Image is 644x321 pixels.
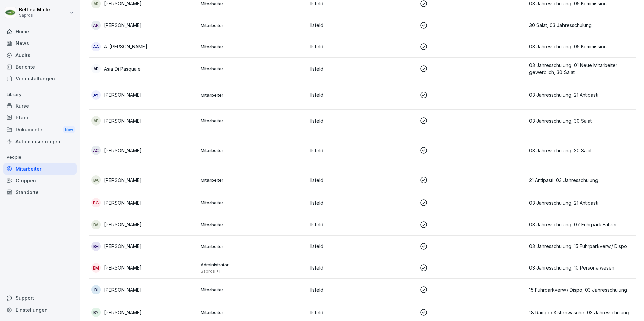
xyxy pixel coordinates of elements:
[3,292,77,304] div: Support
[310,221,414,228] p: Ilsfeld
[104,309,142,316] p: [PERSON_NAME]
[91,146,101,155] div: AC
[104,221,142,228] p: [PERSON_NAME]
[91,220,101,229] div: BA
[201,222,305,228] p: Mitarbeiter
[310,65,414,72] p: Ilsfeld
[201,262,305,268] p: Administrator
[3,73,77,84] a: Veranstaltungen
[104,22,142,29] p: [PERSON_NAME]
[91,64,101,73] div: AP
[3,175,77,186] a: Gruppen
[529,243,633,250] p: 03 Jahresschulung, 15 Fuhrparkverw./ Dispo
[529,286,633,293] p: 15 Fuhrparkverw./ Dispo, 03 Jahresschulung
[91,308,101,317] div: BY
[91,263,101,273] div: BM
[529,199,633,206] p: 03 Jahresschulung, 21 Antipasti
[91,116,101,126] div: AB
[3,186,77,198] a: Standorte
[201,1,305,7] p: Mitarbeiter
[3,49,77,61] a: Audits
[104,91,142,98] p: [PERSON_NAME]
[19,13,52,18] p: Sapros
[104,286,142,293] p: [PERSON_NAME]
[529,22,633,29] p: 30 Salat, 03 Jahresschulung
[310,199,414,206] p: Ilsfeld
[529,43,633,50] p: 03 Jahresschulung, 05 Kommission
[529,221,633,228] p: 03 Jahresschulung, 07 Fuhrpark Fahrer
[3,163,77,175] a: Mitarbeiter
[3,26,77,37] a: Home
[104,65,141,72] p: Asia Di Pasquale
[104,147,142,154] p: [PERSON_NAME]
[91,175,101,185] div: BA
[310,22,414,29] p: Ilsfeld
[91,42,101,51] div: AA
[3,123,77,136] a: DokumenteNew
[3,304,77,316] a: Einstellungen
[104,243,142,250] p: [PERSON_NAME]
[63,126,75,134] div: New
[529,117,633,124] p: 03 Jahresschulung, 30 Salat
[201,309,305,315] p: Mitarbeiter
[201,92,305,98] p: Mitarbeiter
[201,269,305,274] p: Sapros +1
[310,243,414,250] p: Ilsfeld
[529,264,633,271] p: 03 Jahresschulung, 10 Personalwesen
[19,7,52,13] p: Bettina Müller
[310,177,414,184] p: Ilsfeld
[91,242,101,251] div: BH
[104,43,147,50] p: A. [PERSON_NAME]
[310,264,414,271] p: Ilsfeld
[529,309,633,316] p: 18 Rampe/ Kistenwäsche, 03 Jahresschulung
[3,136,77,147] a: Automatisierungen
[3,37,77,49] a: News
[104,264,142,271] p: [PERSON_NAME]
[3,61,77,73] a: Berichte
[201,243,305,249] p: Mitarbeiter
[201,287,305,293] p: Mitarbeiter
[3,100,77,112] a: Kurse
[310,309,414,316] p: Ilsfeld
[529,177,633,184] p: 21 Antipasti, 03 Jahresschulung
[91,198,101,207] div: BC
[91,90,101,100] div: AY
[201,200,305,206] p: Mitarbeiter
[201,177,305,183] p: Mitarbeiter
[91,285,101,294] div: BI
[201,118,305,124] p: Mitarbeiter
[91,21,101,30] div: AK
[201,66,305,72] p: Mitarbeiter
[529,147,633,154] p: 03 Jahresschulung, 30 Salat
[310,147,414,154] p: Ilsfeld
[104,117,142,124] p: [PERSON_NAME]
[201,147,305,153] p: Mitarbeiter
[310,286,414,293] p: Ilsfeld
[529,91,633,98] p: 03 Jahresschulung, 21 Antipasti
[529,62,633,76] p: 03 Jahresschulung, 01 Neue Mitarbeiter gewerblich, 30 Salat
[3,152,77,163] p: People
[104,177,142,184] p: [PERSON_NAME]
[310,91,414,98] p: Ilsfeld
[104,199,142,206] p: [PERSON_NAME]
[201,22,305,28] p: Mitarbeiter
[310,43,414,50] p: Ilsfeld
[3,112,77,123] a: Pfade
[3,123,77,136] div: Dokumente
[3,89,77,100] p: Library
[310,117,414,124] p: Ilsfeld
[201,44,305,50] p: Mitarbeiter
